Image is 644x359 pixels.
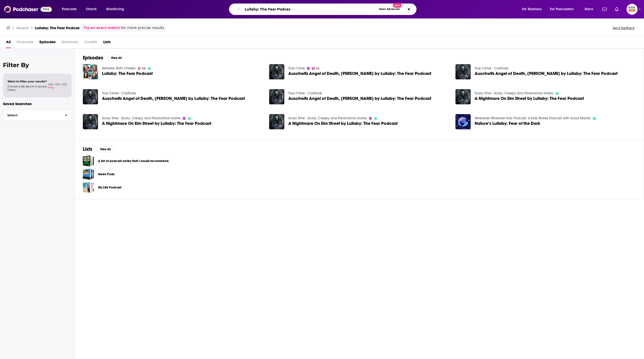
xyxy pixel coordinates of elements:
[316,67,320,70] span: 63
[475,71,618,76] span: Auschwitz Angel of Death, [PERSON_NAME] by Lullaby: The Fear Podcast
[83,64,98,79] img: Lullaby: The Fear Podcast
[269,64,284,79] img: Auschwitz Angel of Death, Josef Mengele by Lullaby: The Fear Podcast
[83,55,103,61] h2: Episodes
[103,38,111,48] a: Lists
[103,5,130,13] button: open menu
[121,25,164,31] span: for more precise results
[547,5,581,13] button: open menu
[106,6,124,13] span: Monitoring
[312,67,320,70] a: 63
[269,114,284,129] img: A Nightmare On Elm Street by Lullaby: The Fear Podcast
[269,89,284,104] img: Auschwitz Angel of Death, Josef Mengele by Lullaby: The Fear Podcast
[83,182,94,193] a: My Life Podcast
[519,5,548,13] button: open menu
[585,6,593,13] span: More
[58,5,83,13] button: open menu
[475,91,553,95] a: Scary Time - Scary, Creepy and Paranormal stories
[102,66,136,70] a: Between Both Cheeks
[3,114,61,117] span: Select
[83,169,94,180] a: Geek Pods
[550,6,574,13] span: For Podcasters
[475,66,509,70] a: True Crime - Casttools
[84,25,120,31] a: Try an exact match
[62,38,78,48] span: Networks
[455,89,471,104] img: A Nightmare On Elm Street by Lullaby: The Fear Podcast
[455,64,471,79] img: Auschwitz Angel of Death, Josef Mengele by Lullaby: The Fear Podcast
[3,61,72,69] h2: Filter By
[83,146,114,152] a: ListsView All
[102,96,245,101] span: Auschwitz Angel of Death, [PERSON_NAME] by Lullaby: The Fear Podcast
[475,121,540,126] a: Nature’s Lullaby: Fear of the Dark
[522,6,542,13] span: For Business
[98,185,121,190] a: My Life Podcast
[102,91,136,95] a: True Crime - Casttools
[475,96,584,101] a: A Nightmare On Elm Street by Lullaby: The Fear Podcast
[611,26,636,30] button: Send feedback
[98,172,114,177] a: Geek Pods
[98,158,169,164] a: A list of podcast series that I would recommend.
[102,96,245,101] a: Auschwitz Angel of Death, Josef Mengele by Lullaby: The Fear Podcast
[17,38,33,48] span: Podcasts
[475,71,618,76] a: Auschwitz Angel of Death, Josef Mengele by Lullaby: The Fear Podcast
[7,85,47,92] span: Choose a tab above to access filters.
[288,71,431,76] a: Auschwitz Angel of Death, Josef Mengele by Lullaby: The Fear Podcast
[3,101,72,106] p: Saved Searches
[35,25,80,30] h3: Lullaby: The Fear Podcas
[96,146,114,152] button: View All
[4,4,52,14] img: Podchaser - Follow, Share and Rate Podcasts
[83,55,125,61] a: EpisodesView All
[83,155,94,167] a: A list of podcast series that I would recommend.
[288,96,431,101] span: Auschwitz Angel of Death, [PERSON_NAME] by Lullaby: The Fear Podcast
[234,3,421,15] div: Search podcasts, credits, & more...
[39,38,56,48] a: Episodes
[3,110,72,121] button: Select
[455,114,471,129] img: Nature’s Lullaby: Fear of the Dark
[83,5,100,13] a: Charts
[475,116,591,120] a: Whenever Wherever Kids Podcast: A Kids Stories Podcast with Good Morals
[288,121,398,126] a: A Nightmare On Elm Street by Lullaby: The Fear Podcast
[102,71,153,76] a: Lullaby: The Fear Podcast
[243,5,377,13] input: Search podcasts, credits, & more...
[581,5,599,13] button: open menu
[288,116,367,120] a: Scary Time - Scary, Creepy and Paranormal stories
[102,116,181,120] a: Scary Time - Scary, Creepy and Paranormal stories
[84,38,97,48] span: Credits
[627,4,638,15] span: Logged in as blackpodcastingawards
[288,71,431,76] span: Auschwitz Angel of Death, [PERSON_NAME] by Lullaby: The Fear Podcast
[83,89,98,104] img: Auschwitz Angel of Death, Josef Mengele by Lullaby: The Fear Podcast
[6,38,11,48] a: All
[86,6,97,13] span: Charts
[613,5,621,13] a: Show notifications dropdown
[288,66,305,70] a: True Crime
[16,25,29,30] h3: Search
[138,67,146,70] a: 38
[102,121,211,126] a: A Nightmare On Elm Street by Lullaby: The Fear Podcast
[142,67,145,70] span: 38
[7,80,47,83] span: Want to filter your results?
[627,4,638,15] button: Show profile menu
[83,114,98,129] img: A Nightmare On Elm Street by Lullaby: The Fear Podcast
[83,146,92,152] h2: Lists
[627,4,638,15] img: User Profile
[379,8,400,10] span: Open Advanced
[288,91,322,95] a: True Crime - Casttools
